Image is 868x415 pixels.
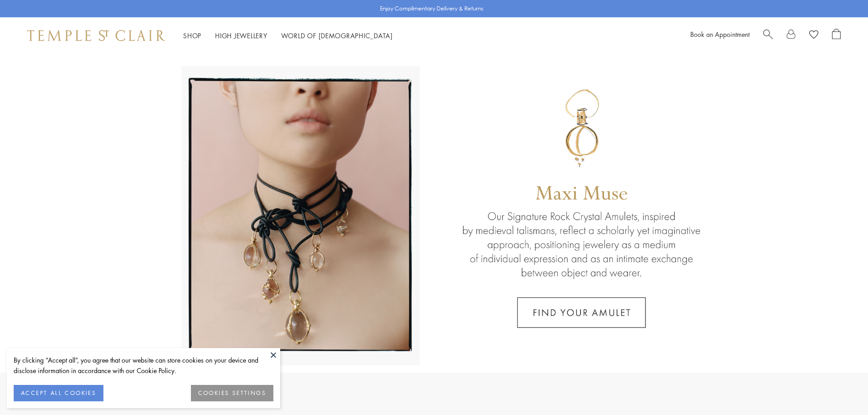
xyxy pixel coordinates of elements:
[822,372,859,406] iframe: Gorgias live chat messenger
[690,30,750,39] a: Book an Appointment
[183,30,393,41] nav: Main navigation
[832,29,841,42] a: Open Shopping Bag
[215,31,267,40] a: High JewelleryHigh Jewellery
[14,355,273,376] div: By clicking “Accept all”, you agree that our website can store cookies on your device and disclos...
[14,385,103,401] button: ACCEPT ALL COOKIES
[380,4,483,13] p: Enjoy Complimentary Delivery & Returns
[27,30,165,41] img: Temple St. Clair
[763,29,773,42] a: Search
[183,31,201,40] a: ShopShop
[809,29,818,42] a: View Wishlist
[281,31,393,40] a: World of [DEMOGRAPHIC_DATA]World of [DEMOGRAPHIC_DATA]
[191,385,273,401] button: COOKIES SETTINGS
